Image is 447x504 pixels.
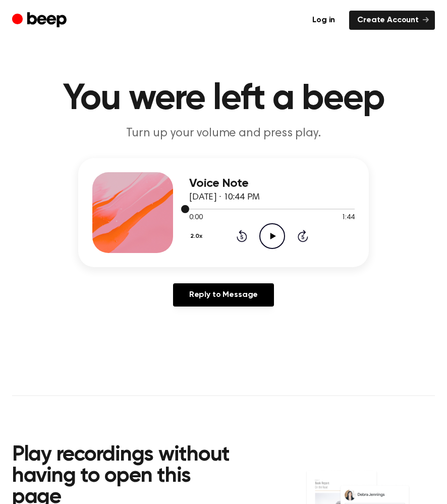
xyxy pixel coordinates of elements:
[349,11,435,30] a: Create Account
[189,193,260,202] span: [DATE] · 10:44 PM
[304,11,343,30] a: Log in
[189,177,355,190] h3: Voice Note
[12,81,435,117] h1: You were left a beep
[342,213,355,223] span: 1:44
[173,283,274,307] a: Reply to Message
[189,228,206,245] button: 2.0x
[189,213,202,223] span: 0:00
[30,125,417,142] p: Turn up your volume and press play.
[12,11,69,30] a: Beep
